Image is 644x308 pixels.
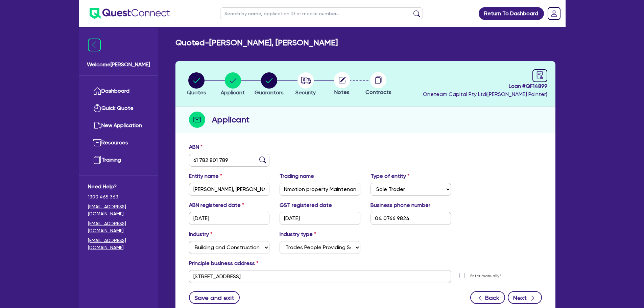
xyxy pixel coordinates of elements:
[189,201,244,209] label: ABN registered date
[189,230,212,238] label: Industry
[259,157,266,163] img: abn-lookup icon
[87,61,150,69] span: Welcome [PERSON_NAME]
[545,5,563,22] a: Dropdown toggle
[280,172,314,180] label: Trading name
[88,237,149,251] a: [EMAIL_ADDRESS][DOMAIN_NAME]
[88,203,149,217] a: [EMAIL_ADDRESS][DOMAIN_NAME]
[254,72,284,97] button: Guarantors
[88,82,149,100] a: Dashboard
[371,201,430,209] label: Business phone number
[532,69,547,82] a: audit
[90,8,170,19] img: quest-connect-logo-blue
[88,151,149,169] a: Training
[187,89,206,96] span: Quotes
[470,273,501,279] label: Enter manually?
[479,7,544,20] a: Return To Dashboard
[470,291,505,304] button: Back
[255,89,284,96] span: Guarantors
[508,291,542,304] button: Next
[175,38,338,48] h2: Quoted - [PERSON_NAME], [PERSON_NAME]
[280,201,332,209] label: GST registered date
[187,72,207,97] button: Quotes
[280,230,316,238] label: Industry type
[212,114,249,126] h2: Applicant
[88,39,101,51] img: icon-menu-close
[93,156,101,164] img: training
[334,89,350,95] span: Notes
[189,112,205,128] img: step-icon
[189,291,240,304] button: Save and exit
[371,172,409,180] label: Type of entity
[423,82,547,90] span: Loan # QF14899
[88,193,149,200] span: 1300 465 363
[365,89,391,95] span: Contracts
[220,7,423,19] input: Search by name, application ID or mobile number...
[93,104,101,112] img: quick-quote
[189,143,202,151] label: ABN
[189,212,270,225] input: DD / MM / YYYY
[221,89,245,96] span: Applicant
[295,72,316,97] button: Security
[88,117,149,134] a: New Application
[88,134,149,151] a: Resources
[189,172,222,180] label: Entity name
[88,100,149,117] a: Quick Quote
[189,259,258,267] label: Principle business address
[220,72,245,97] button: Applicant
[93,121,101,129] img: new-application
[88,220,149,234] a: [EMAIL_ADDRESS][DOMAIN_NAME]
[536,71,544,79] span: audit
[280,212,360,225] input: DD / MM / YYYY
[93,139,101,147] img: resources
[423,91,547,97] span: Oneteam Capital Pty Ltd ( [PERSON_NAME] Pointer )
[295,89,316,96] span: Security
[88,183,149,191] span: Need Help?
